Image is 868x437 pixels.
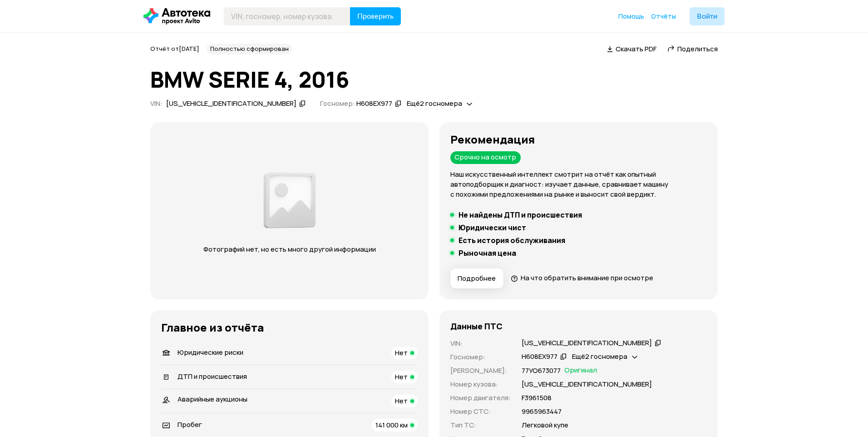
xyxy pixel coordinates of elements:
[616,44,656,54] span: Скачать PDF
[522,352,557,362] div: Н608ЕХ977
[618,12,644,20] span: Помощь
[395,348,408,358] span: Нет
[207,44,292,55] div: Полностью сформирован
[150,67,718,92] h1: BMW SERIE 4, 2016
[224,7,350,25] input: VIN, госномер, номер кузова
[572,352,627,361] span: Ещё 2 госномера
[450,420,511,430] p: Тип ТС :
[450,393,511,403] p: Номер двигателя :
[350,7,401,25] button: Проверить
[150,99,163,108] span: VIN :
[178,420,202,429] span: Пробег
[522,420,568,430] p: Легковой купе
[194,244,385,254] p: Фотографий нет, но есть много другой информации
[450,321,503,331] h4: Данные ПТС
[459,223,526,232] h5: Юридически чист
[459,210,582,219] h5: Не найдены ДТП и происшествия
[450,407,511,417] p: Номер СТС :
[697,13,717,20] span: Войти
[564,366,597,376] span: Оригинал
[651,12,676,21] a: Отчёты
[450,133,707,146] h3: Рекомендация
[458,274,496,283] span: Подробнее
[395,396,408,406] span: Нет
[261,167,318,233] img: d89e54fb62fcf1f0.png
[450,379,511,389] p: Номер кузова :
[450,366,511,376] p: [PERSON_NAME] :
[178,348,243,357] span: Юридические риски
[178,394,247,404] span: Аварийные аукционы
[356,99,392,109] div: Н608ЕХ977
[667,44,718,54] a: Поделиться
[459,236,565,245] h5: Есть история обслуживания
[395,372,408,382] span: Нет
[450,338,511,348] p: VIN :
[450,268,503,288] button: Подробнее
[178,372,247,381] span: ДТП и происшествия
[521,273,653,283] span: На что обратить внимание при осмотре
[522,338,652,348] div: [US_VEHICLE_IDENTIFICATION_NUMBER]
[607,44,656,54] a: Скачать PDF
[511,273,653,283] a: На что обратить внимание при осмотре
[450,169,707,199] p: Наш искусственный интеллект смотрит на отчёт как опытный автоподборщик и диагност: изучает данные...
[690,7,725,25] button: Войти
[375,420,408,430] span: 141 000 км
[357,13,394,20] span: Проверить
[522,407,562,417] p: 9965963447
[677,44,718,54] span: Поделиться
[450,151,521,164] div: Срочно на осмотр
[459,248,516,258] h5: Рыночная цена
[161,321,418,334] h3: Главное из отчёта
[522,379,652,389] p: [US_VEHICLE_IDENTIFICATION_NUMBER]
[522,393,552,403] p: F3961508
[320,99,355,108] span: Госномер:
[618,12,644,21] a: Помощь
[522,366,561,376] p: 77УО673077
[166,99,296,109] div: [US_VEHICLE_IDENTIFICATION_NUMBER]
[407,99,462,108] span: Ещё 2 госномера
[450,352,511,362] p: Госномер :
[150,45,199,53] span: Отчёт от [DATE]
[651,12,676,20] span: Отчёты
